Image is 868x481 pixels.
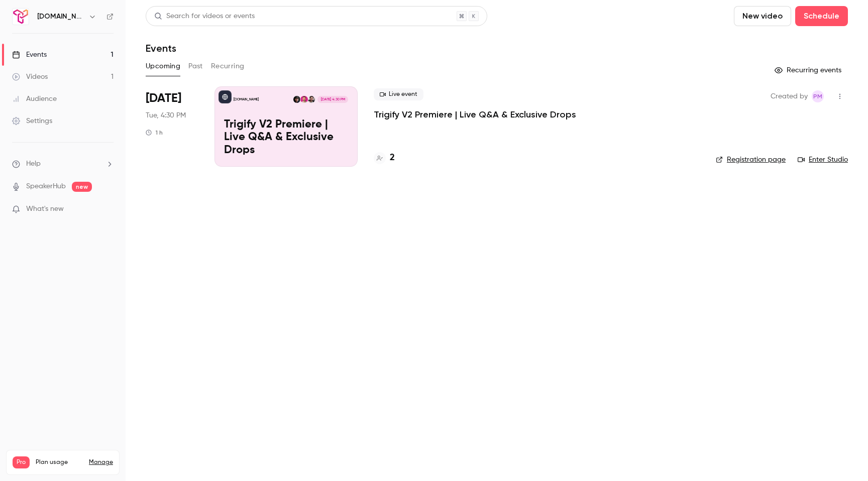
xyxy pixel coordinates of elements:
h4: 2 [390,151,395,165]
a: Trigify V2 Premiere | Live Q&A & Exclusive Drops[DOMAIN_NAME]Piers MontgomeryHugo MiIllington-Dra... [214,86,358,167]
img: Max Mitcham [293,96,300,103]
a: Manage [89,458,113,466]
span: PM [813,90,822,102]
button: Past [188,58,203,74]
a: Enter Studio [798,155,848,165]
button: Recurring events [770,62,848,78]
div: Events [12,50,47,60]
img: Trigify.io [13,9,29,25]
div: 1 h [146,129,163,137]
img: Hugo MiIllington-Drake [300,96,307,103]
span: Help [26,159,41,169]
span: Pro [13,456,30,468]
li: help-dropdown-opener [12,159,114,169]
h6: [DOMAIN_NAME] [37,12,84,22]
span: Tue, 4:30 PM [146,110,186,121]
span: [DATE] [146,90,181,106]
span: Created by [771,90,808,102]
a: Registration page [716,155,786,165]
button: Upcoming [146,58,180,74]
a: SpeakerHub [26,181,66,192]
span: Piers Montgomery [812,90,824,102]
a: 2 [374,151,395,165]
span: new [72,182,92,192]
span: [DATE] 4:30 PM [317,96,348,103]
button: Schedule [795,6,848,26]
img: Piers Montgomery [308,96,315,103]
button: Recurring [211,58,245,74]
a: Trigify V2 Premiere | Live Q&A & Exclusive Drops [374,108,576,121]
p: [DOMAIN_NAME] [234,97,259,102]
button: New video [734,6,791,26]
h1: Events [146,42,176,54]
span: Live event [374,88,423,100]
div: Audience [12,94,57,104]
p: Trigify V2 Premiere | Live Q&A & Exclusive Drops [224,118,348,157]
span: What's new [26,204,64,214]
span: Plan usage [36,458,83,466]
div: Nov 4 Tue, 4:30 PM (Europe/London) [146,86,198,167]
div: Settings [12,116,52,126]
div: Videos [12,72,48,82]
div: Search for videos or events [154,11,255,22]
